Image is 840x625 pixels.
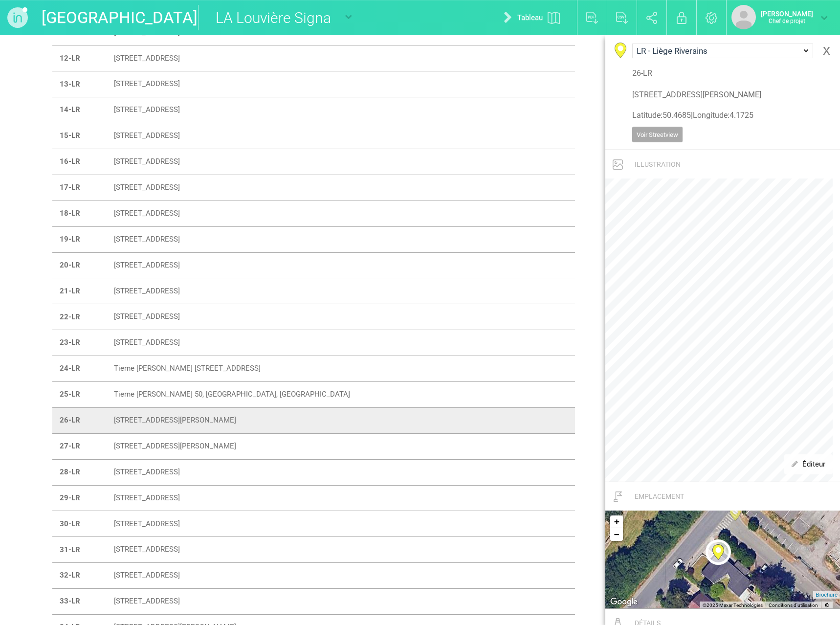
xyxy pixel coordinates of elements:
[60,105,80,114] font: 14-LR
[616,12,628,24] img: export_csv.svg
[114,106,180,114] font: [STREET_ADDRESS]
[114,468,180,476] font: [STREET_ADDRESS]
[114,209,180,218] font: [STREET_ADDRESS]
[731,5,828,29] a: [PERSON_NAME]Chef de projet
[802,460,825,469] font: Éditeur
[635,492,684,500] font: Emplacement
[114,132,180,140] font: [STREET_ADDRESS]
[60,416,80,424] font: 26-LR
[60,287,80,295] font: 21-LR
[614,516,619,527] font: +
[816,592,838,598] a: Brochure
[60,390,80,399] font: 25-LR
[60,493,80,502] font: 29-LR
[60,545,80,554] font: 31-LR
[114,80,180,89] font: [STREET_ADDRESS]
[114,235,180,244] font: [STREET_ADDRESS]
[728,111,729,120] font: :
[114,571,180,580] font: [STREET_ADDRESS]
[42,5,188,30] a: [GEOGRAPHIC_DATA]
[548,12,560,24] img: plan.svg
[677,12,686,24] img: locked.svg
[60,157,80,166] font: 16-LR
[823,42,830,58] font: x
[114,338,180,347] font: [STREET_ADDRESS]
[729,111,753,120] font: 4.1725
[114,364,261,373] font: Tierne [PERSON_NAME] [STREET_ADDRESS]
[610,528,623,541] a: Zoom arrière
[60,442,80,450] font: 27-LR
[114,261,180,269] font: [STREET_ADDRESS]
[761,10,813,18] font: [PERSON_NAME]
[114,54,180,63] font: [STREET_ADDRESS]
[114,312,180,321] font: [STREET_ADDRESS]
[114,442,236,450] font: [STREET_ADDRESS][PERSON_NAME]
[632,68,652,78] font: 26-LR
[60,80,80,89] font: 13-LR
[637,131,678,138] font: Voir Streetview
[818,40,835,60] a: x
[635,160,681,168] font: Illustration
[114,416,236,424] font: [STREET_ADDRESS][PERSON_NAME]
[610,515,623,528] a: Zoom avant
[114,545,180,554] font: [STREET_ADDRESS]
[60,468,80,476] font: 28-LR
[60,312,80,321] font: 22-LR
[60,209,80,218] font: 18-LR
[663,111,691,120] font: 50.4685
[114,597,180,606] font: [STREET_ADDRESS]
[632,84,813,105] input: Adresse
[60,183,80,192] font: 17-LR
[60,597,80,605] font: 33-LR
[42,8,198,27] font: [GEOGRAPHIC_DATA]
[693,111,728,120] font: Longitude
[784,454,833,475] a: Éditeur
[769,18,805,24] font: Chef de projet
[60,28,80,37] font: 11-LR
[60,131,80,140] font: 15-LR
[586,12,598,24] img: export_pdf.svg
[661,111,663,120] font: :
[632,127,683,143] a: Voir Streetview
[614,529,619,539] font: −
[60,338,80,347] font: 23-LR
[60,54,80,63] font: 12-LR
[114,493,180,502] font: [STREET_ADDRESS]
[706,12,718,24] img: settings.svg
[114,287,180,295] font: [STREET_ADDRESS]
[60,519,80,528] font: 30-LR
[646,12,658,24] img: share.svg
[632,111,661,120] font: Latitude
[60,364,80,373] font: 24-LR
[731,5,756,29] img: default_avatar.png
[613,159,623,170] img: IMP_ICON_integration.svg
[60,571,80,580] font: 32-LR
[114,183,180,192] font: [STREET_ADDRESS]
[114,28,180,37] font: [STREET_ADDRESS]
[517,13,543,22] font: Tableau
[114,157,180,166] font: [STREET_ADDRESS]
[60,235,80,244] font: 19-LR
[114,519,180,528] font: [STREET_ADDRESS]
[614,491,622,502] img: IMP_ICON_emplacement.svg
[60,261,80,269] font: 20-LR
[691,111,693,120] font: |
[491,2,572,33] a: Tableau
[114,390,350,399] font: Tierne [PERSON_NAME] 50, [GEOGRAPHIC_DATA], [GEOGRAPHIC_DATA]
